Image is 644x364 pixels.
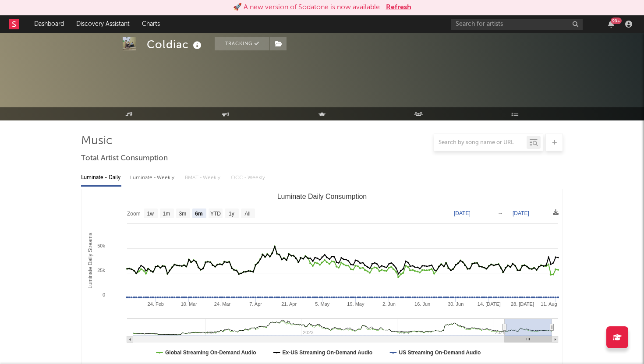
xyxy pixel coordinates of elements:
button: Tracking [215,37,269,50]
div: Luminate - Daily [81,170,121,185]
text: 24. Mar [214,301,231,307]
text: 1w [147,211,154,217]
text: All [244,211,250,217]
a: Charts [136,15,166,33]
div: 99 + [611,18,622,24]
text: Luminate Daily Streams [87,233,93,288]
div: 🚀 A new version of Sodatone is now available. [233,2,382,13]
text: [DATE] [513,210,529,216]
div: Luminate - Weekly [130,170,176,185]
text: Ex-US Streaming On-Demand Audio [283,350,373,356]
text: 0 [103,292,105,297]
button: Refresh [386,2,411,13]
text: 10. Mar [181,301,198,307]
input: Search by song name or URL [434,139,527,146]
text: Zoom [127,211,141,217]
a: Dashboard [28,15,70,33]
text: 24. Feb [148,301,164,307]
text: 11. Aug [541,301,557,307]
text: 3m [179,211,187,217]
text: → [498,210,503,216]
text: 6m [195,211,202,217]
button: 99+ [608,21,614,28]
span: Total Artist Consumption [81,153,168,164]
div: Coldiac [147,37,204,52]
text: 1y [229,211,234,217]
text: 14. [DATE] [478,301,501,307]
text: 25k [97,268,105,273]
text: 2. Jun [382,301,396,307]
text: YTD [210,211,221,217]
text: Global Streaming On-Demand Audio [165,350,256,356]
text: 28. [DATE] [511,301,534,307]
text: 21. Apr [281,301,297,307]
text: 5. May [315,301,330,307]
a: Discovery Assistant [70,15,136,33]
text: US Streaming On-Demand Audio [399,350,481,356]
text: 7. Apr [249,301,262,307]
text: 16. Jun [414,301,430,307]
text: 1m [163,211,170,217]
text: 30. Jun [448,301,464,307]
text: [DATE] [454,210,471,216]
text: 50k [97,243,105,248]
input: Search for artists [451,19,583,30]
text: Luminate Daily Consumption [277,193,367,200]
text: 19. May [347,301,364,307]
